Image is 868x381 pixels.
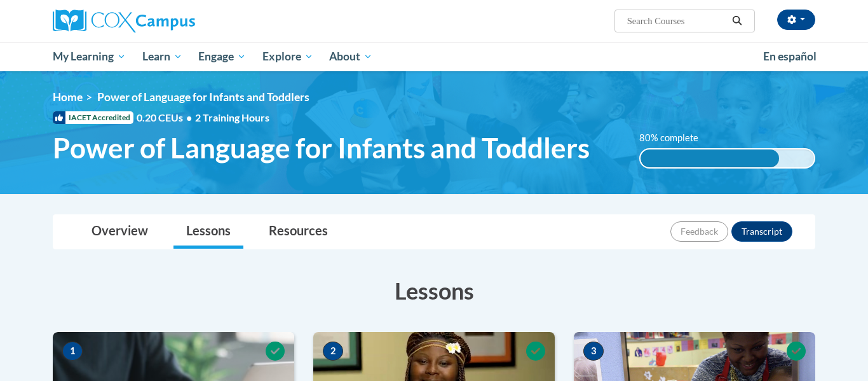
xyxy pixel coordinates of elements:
[670,221,728,242] button: Feedback
[262,49,313,64] span: Explore
[198,49,246,64] span: Engage
[79,215,161,249] a: Overview
[254,42,322,71] a: Explore
[777,10,815,30] button: Account Settings
[639,131,712,145] label: 80% complete
[44,42,134,71] a: My Learning
[53,49,126,64] span: My Learning
[53,10,294,32] a: Cox Campus
[53,131,590,165] span: Power of Language for Infants and Toddlers
[731,221,792,242] button: Transcript
[641,149,780,167] div: 80% complete
[626,13,728,29] input: Search Courses
[53,90,83,104] a: Home
[195,111,269,123] span: 2 Training Hours
[62,342,83,361] span: 1
[53,10,195,32] img: Cox Campus
[53,275,815,307] h3: Lessons
[137,111,195,125] span: 0.20 CEUs
[190,42,254,71] a: Engage
[583,342,604,361] span: 3
[186,111,192,123] span: •
[34,42,834,71] div: Main menu
[323,342,343,361] span: 2
[97,90,309,104] span: Power of Language for Infants and Toddlers
[728,13,747,29] button: Search
[329,49,372,64] span: About
[755,43,825,70] a: En español
[53,111,133,124] span: IACET Accredited
[134,42,191,71] a: Learn
[256,215,341,249] a: Resources
[173,215,243,249] a: Lessons
[142,49,182,64] span: Learn
[322,42,381,71] a: About
[763,50,817,63] span: En español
